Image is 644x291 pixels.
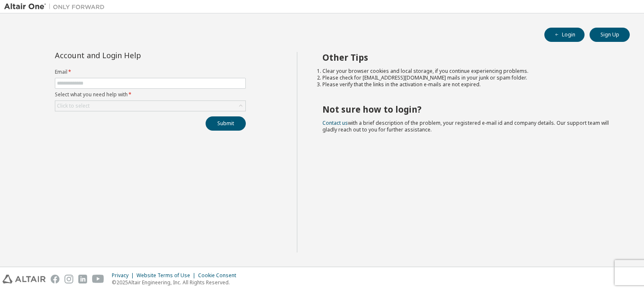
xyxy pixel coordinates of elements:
[55,69,246,75] label: Email
[198,272,241,279] div: Cookie Consent
[112,272,137,279] div: Privacy
[322,119,609,133] span: with a brief description of the problem, your registered e-mail id and company details. Our suppo...
[137,272,198,279] div: Website Terms of Use
[55,101,245,111] div: Click to select
[322,119,348,126] a: Contact us
[322,68,615,75] li: Clear your browser cookies and local storage, if you continue experiencing problems.
[322,75,615,81] li: Please check for [EMAIL_ADDRESS][DOMAIN_NAME] mails in your junk or spam folder.
[55,52,208,59] div: Account and Login Help
[590,28,630,42] button: Sign Up
[322,52,615,63] h2: Other Tips
[322,81,615,88] li: Please verify that the links in the activation e-mails are not expired.
[3,275,46,283] img: altair_logo.svg
[206,116,246,131] button: Submit
[64,275,73,283] img: instagram.svg
[57,103,90,109] div: Click to select
[322,104,615,115] h2: Not sure how to login?
[55,91,246,98] label: Select what you need help with
[92,275,104,283] img: youtube.svg
[78,275,87,283] img: linkedin.svg
[51,275,59,283] img: facebook.svg
[544,28,585,42] button: Login
[4,3,109,11] img: Altair One
[112,279,241,286] p: © 2025 Altair Engineering, Inc. All Rights Reserved.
